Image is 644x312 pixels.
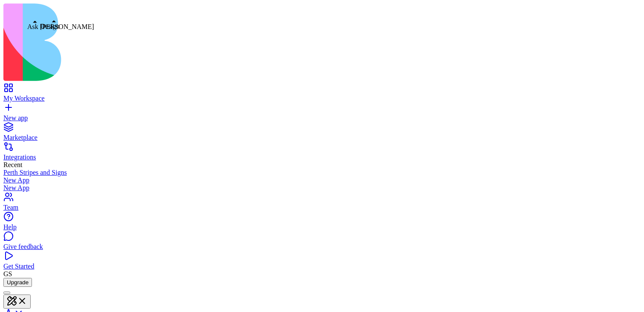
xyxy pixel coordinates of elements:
div: New app [3,114,641,122]
a: Marketplace [3,126,641,142]
a: Give feedback [3,235,641,251]
a: Integrations [3,146,641,161]
p: Organize and manage your tasks efficiently [10,43,53,94]
div: Team [3,204,641,211]
a: New App [3,184,641,192]
div: Help [3,223,641,231]
div: Get Started [3,263,641,270]
a: My Workspace [3,87,641,102]
button: Upgrade [3,278,32,287]
div: Marketplace [3,134,641,142]
a: New App [3,176,641,184]
div: Give feedback [3,243,641,251]
a: Upgrade [3,278,32,286]
a: Team [3,196,641,211]
div: Ask [PERSON_NAME] [27,23,94,31]
button: New Task [53,43,121,61]
div: Integrations [3,153,641,161]
img: logo [3,3,346,81]
span: GS [3,270,12,277]
h1: Tasks Board [10,10,53,41]
span: Recent [3,161,22,168]
div: My Workspace [3,95,641,102]
a: Perth Stripes and Signs [3,169,641,176]
div: Design [40,23,60,30]
a: New app [3,107,641,122]
a: Get Started [3,255,641,270]
a: Help [3,216,641,231]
